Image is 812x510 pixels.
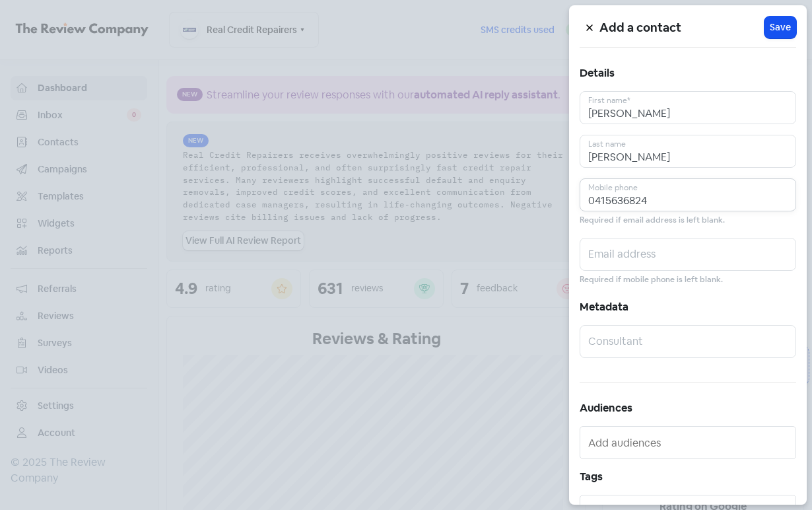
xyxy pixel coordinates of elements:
[580,91,796,124] input: First name
[580,398,796,418] h5: Audiences
[580,273,723,286] small: Required if mobile phone is left blank.
[764,17,796,38] button: Save
[580,178,796,211] input: Mobile phone
[588,432,790,453] input: Add audiences
[580,63,796,83] h5: Details
[580,297,796,317] h5: Metadata
[580,325,796,358] input: Consultant
[580,467,796,487] h5: Tags
[580,238,796,271] input: Email address
[580,135,796,168] input: Last name
[770,20,791,34] span: Save
[599,18,764,38] h5: Add a contact
[580,214,725,227] small: Required if email address is left blank.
